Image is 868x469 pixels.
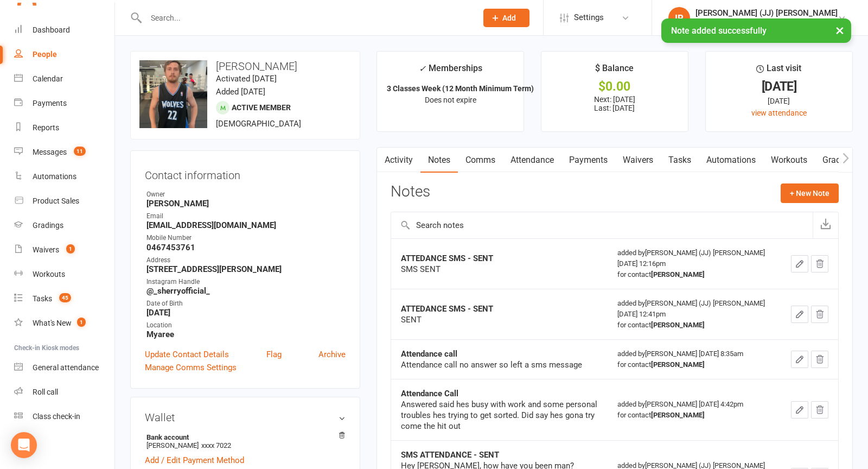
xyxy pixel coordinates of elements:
p: Next: [DATE] Last: [DATE] [551,95,678,112]
a: Calendar [14,67,114,91]
div: for contact [617,320,771,331]
div: Waivers [33,245,59,254]
a: Class kiosk mode [14,404,114,429]
div: Workouts [33,270,65,278]
div: Automations [33,172,76,181]
button: Add [483,9,529,27]
div: $0.00 [551,81,678,92]
a: Manage Comms Settings [145,361,237,374]
strong: ATTEDANCE SMS - SENT [401,304,493,314]
a: General attendance kiosk mode [14,356,114,380]
a: view attendance [751,109,807,117]
div: [DATE] [716,95,843,107]
div: Memberships [419,61,482,81]
div: added by [PERSON_NAME] (JJ) [PERSON_NAME] [DATE] 12:16pm [617,248,771,280]
input: Search... [143,10,469,26]
div: What's New [33,319,72,327]
div: Reports [33,123,59,132]
div: [PERSON_NAME] (JJ) [PERSON_NAME] [695,8,838,18]
strong: [PERSON_NAME] [651,321,705,329]
a: Payments [561,148,615,173]
div: for contact [617,269,771,280]
li: [PERSON_NAME] [145,432,346,451]
div: added by [PERSON_NAME] [DATE] 4:42pm [617,399,771,421]
h3: Wallet [145,411,346,423]
a: Tasks [661,148,699,173]
a: People [14,42,114,67]
time: Activated [DATE] [216,74,277,84]
strong: 0467453761 [146,243,346,252]
strong: Bank account [146,433,340,441]
a: Workouts [763,148,815,173]
button: × [830,18,850,42]
h3: [PERSON_NAME] [139,60,351,72]
a: Product Sales [14,189,114,213]
span: 1 [66,244,75,253]
span: 11 [74,147,86,156]
div: Location [146,320,346,331]
strong: Attendance Call [401,389,458,398]
strong: [EMAIL_ADDRESS][DOMAIN_NAME] [146,220,346,230]
div: Champions [PERSON_NAME] [695,18,838,28]
span: xxxx 7022 [201,441,231,449]
a: Payments [14,91,114,116]
div: Product Sales [33,197,79,205]
a: Gradings [14,213,114,238]
a: Dashboard [14,18,114,42]
a: Archive [318,348,346,361]
a: What's New1 [14,311,114,335]
div: Address [146,255,346,265]
div: Date of Birth [146,299,346,309]
span: Settings [574,5,604,30]
i: ✓ [419,64,426,74]
h3: Contact information [145,165,346,181]
div: Mobile Number [146,233,346,243]
a: Roll call [14,380,114,404]
div: Gradings [33,221,63,230]
a: Update Contact Details [145,348,229,361]
span: 45 [59,293,71,302]
span: Active member [232,103,291,112]
div: Owner [146,189,346,200]
strong: @_sherryofficial_ [146,286,346,296]
div: Open Intercom Messenger [11,432,37,458]
strong: 3 Classes Week (12 Month Minimum Term) [387,84,534,93]
strong: [STREET_ADDRESS][PERSON_NAME] [146,264,346,274]
div: [DATE] [716,81,843,92]
div: SMS SENT [401,264,598,275]
time: Added [DATE] [216,87,265,97]
a: Waivers [615,148,661,173]
a: Reports [14,116,114,140]
a: Workouts [14,262,114,287]
div: Class check-in [33,412,80,421]
div: Calendar [33,74,63,83]
input: Search notes [391,212,813,238]
a: Comms [458,148,503,173]
a: Messages 11 [14,140,114,164]
div: added by [PERSON_NAME] (JJ) [PERSON_NAME] [DATE] 12:41pm [617,298,771,331]
strong: ATTEDANCE SMS - SENT [401,253,493,263]
div: Note added successfully [661,18,851,43]
a: Tasks 45 [14,287,114,311]
strong: SMS ATTENDANCE - SENT [401,450,499,460]
strong: [PERSON_NAME] [651,360,705,369]
strong: Attendance call [401,349,457,359]
a: Automations [14,164,114,189]
div: added by [PERSON_NAME] [DATE] 8:35am [617,348,771,370]
a: Automations [699,148,763,173]
div: General attendance [33,363,99,372]
div: Answered said hes busy with work and some personal troubles hes trying to get sorted. Did say hes... [401,399,598,432]
span: [DEMOGRAPHIC_DATA] [216,119,301,129]
a: Notes [420,148,458,173]
div: Payments [33,99,67,107]
span: Does not expire [425,96,476,104]
a: Waivers 1 [14,238,114,262]
div: SENT [401,314,598,325]
img: image1729116644.png [139,60,207,128]
div: Instagram Handle [146,277,346,287]
div: Attendance call no answer so left a sms message [401,359,598,370]
strong: Myaree [146,329,346,339]
div: for contact [617,359,771,370]
a: Activity [377,148,420,173]
div: Messages [33,148,67,156]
